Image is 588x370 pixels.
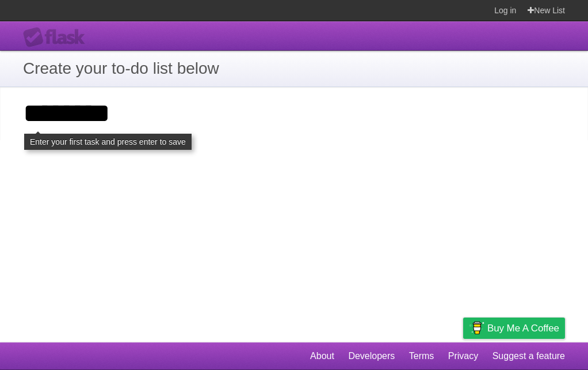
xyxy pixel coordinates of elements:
a: Developers [348,345,395,367]
div: Flask [23,27,92,48]
a: Privacy [448,345,478,367]
h1: Create your to-do list below [23,56,565,81]
a: About [310,345,334,367]
a: Suggest a feature [492,345,565,367]
a: Terms [409,345,434,367]
span: Buy me a coffee [487,318,559,338]
img: Buy me a coffee [469,318,484,338]
a: Buy me a coffee [463,318,565,339]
